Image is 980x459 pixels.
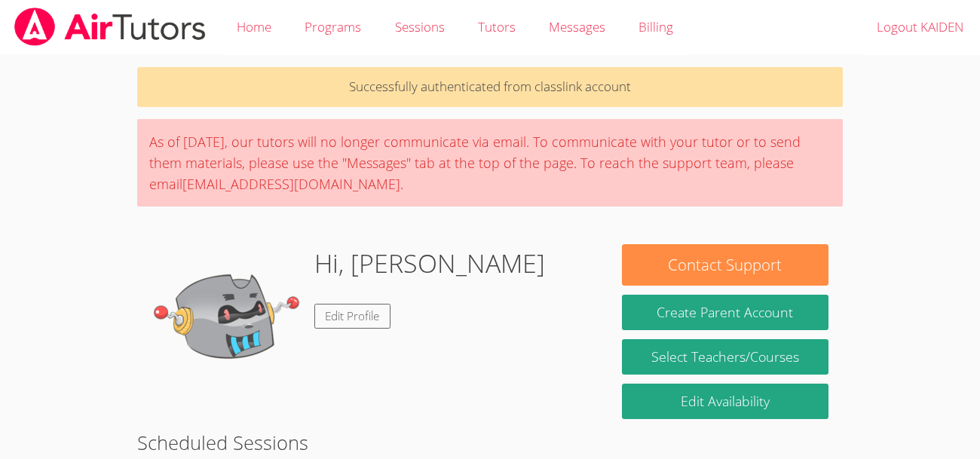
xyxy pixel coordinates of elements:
div: As of [DATE], our tutors will no longer communicate via email. To communicate with your tutor or ... [137,119,843,207]
img: airtutors_banner-c4298cdbf04f3fff15de1276eac7730deb9818008684d7c2e4769d2f7ddbe033.png [13,8,207,46]
p: Successfully authenticated from classlink account [137,67,843,107]
button: Contact Support [622,244,829,286]
span: Messages [549,18,605,35]
a: Select Teachers/Courses [622,339,829,375]
h2: Scheduled Sessions [137,428,843,457]
button: Create Parent Account [622,295,829,330]
a: Edit Availability [622,384,829,419]
a: Edit Profile [314,304,391,329]
img: default.png [152,244,302,395]
h1: Hi, [PERSON_NAME] [314,244,545,283]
